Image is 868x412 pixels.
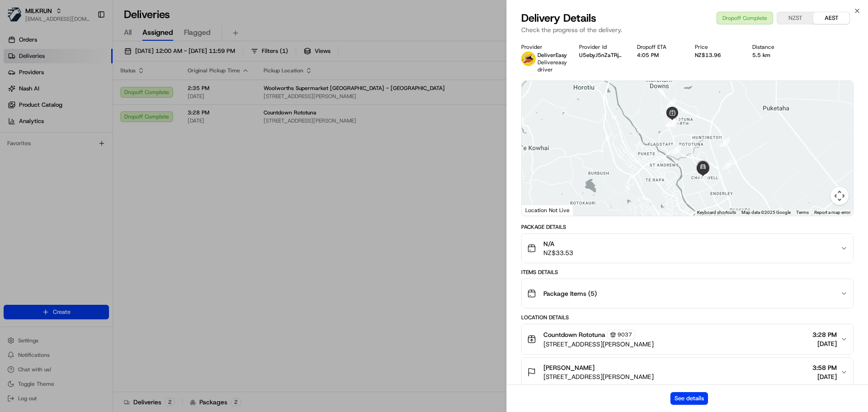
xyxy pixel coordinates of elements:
img: delivereasy_logo.png [521,52,536,66]
button: N/ANZ$33.53 [522,234,853,263]
span: [PERSON_NAME] [543,363,594,372]
div: Items Details [521,269,854,276]
div: Location Not Live [522,204,574,216]
a: Terms (opens in new tab) [796,210,809,215]
div: 4:05 PM [637,52,680,59]
a: Report a map error [814,210,850,215]
div: 3 [666,98,676,108]
div: Price [695,43,738,51]
span: 3:28 PM [812,330,837,339]
div: Package Details [521,223,854,231]
span: Delivery Details [521,11,596,25]
span: [STREET_ADDRESS][PERSON_NAME] [543,372,654,381]
span: Countdown Rototuna [543,330,605,339]
p: Check the progress of the delivery. [521,25,854,34]
span: Delivereasy driver [538,59,567,73]
button: Keyboard shortcuts [697,209,736,216]
span: Map data ©2025 Google [741,210,791,215]
div: 6 [666,116,676,126]
button: [PERSON_NAME][STREET_ADDRESS][PERSON_NAME]3:58 PM[DATE] [522,358,853,387]
div: Provider Id [579,43,623,51]
div: 8 [671,144,681,154]
button: AEST [813,12,849,24]
button: U5ebyJ5nZaTRjbLBVViI_A [579,52,623,59]
button: See details [670,392,708,405]
a: Open this area in Google Maps (opens a new window) [524,204,554,216]
span: [DATE] [812,372,837,381]
div: Dropoff ETA [637,43,680,51]
div: 2 [720,137,730,147]
img: Google [524,204,554,216]
div: Provider [521,43,565,51]
div: 4 [665,117,675,127]
div: Distance [752,43,796,51]
div: Location Details [521,314,854,321]
button: Countdown Rototuna9037[STREET_ADDRESS][PERSON_NAME]3:28 PM[DATE] [522,324,853,354]
div: 5.5 km [752,52,796,59]
div: 7 [669,117,679,127]
span: 9037 [618,331,632,338]
button: NZST [777,12,813,24]
button: Map camera controls [830,187,849,205]
button: Package Items (5) [522,279,853,308]
span: NZ$33.53 [543,248,573,257]
span: Package Items ( 5 ) [543,289,597,298]
span: [DATE] [812,339,837,348]
span: 3:58 PM [812,363,837,372]
span: N/A [543,239,573,248]
div: NZ$13.96 [695,52,738,59]
span: DeliverEasy [538,52,567,59]
div: 1 [722,160,732,170]
span: [STREET_ADDRESS][PERSON_NAME] [543,340,654,349]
